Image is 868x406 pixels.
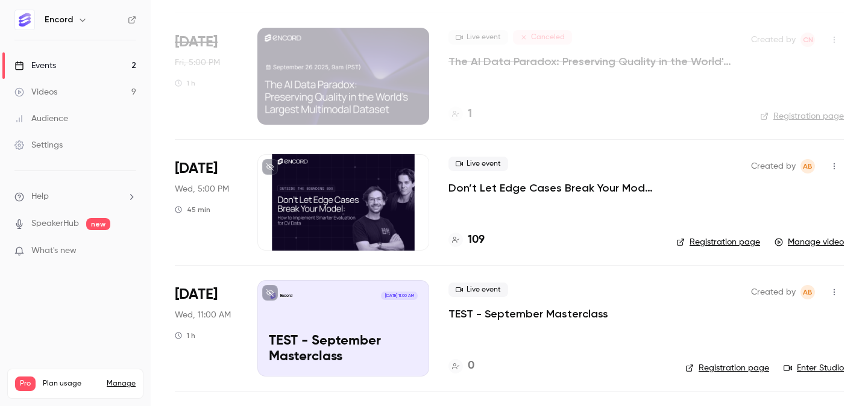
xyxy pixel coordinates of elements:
[751,159,796,173] span: Created by
[175,78,195,88] div: 1 h
[803,285,813,299] span: AB
[760,110,844,122] a: Registration page
[448,54,732,69] a: The AI Data Paradox: Preserving Quality in the World's Largest Multimodal Dataset
[381,292,417,300] span: [DATE] 11:00 AM
[448,358,474,374] a: 0
[31,217,79,230] a: SpeakerHub
[175,285,218,304] span: [DATE]
[448,30,508,45] span: Live event
[468,358,474,374] h4: 0
[175,280,238,376] div: Sep 24 Wed, 11:00 AM (Europe/London)
[751,33,796,47] span: Created by
[468,106,472,122] h4: 1
[175,331,195,340] div: 1 h
[86,218,110,230] span: new
[175,57,220,69] span: Fri, 5:00 PM
[513,30,572,45] span: Canceled
[468,232,485,248] h4: 109
[14,190,136,203] li: help-dropdown-opener
[676,236,760,248] a: Registration page
[175,159,218,178] span: [DATE]
[45,14,73,26] h6: Encord
[175,183,229,195] span: Wed, 5:00 PM
[803,33,813,47] span: CN
[448,181,657,195] a: Don’t Let Edge Cases Break Your Model: How to Implement Smarter Evaluation for CV Data
[31,245,77,257] span: What's new
[784,362,844,374] a: Enter Studio
[800,285,815,299] span: Annabel Benjamin
[175,154,238,251] div: Sep 24 Wed, 5:00 PM (Europe/London)
[14,139,63,151] div: Settings
[257,280,429,376] a: TEST - September MasterclassEncord[DATE] 11:00 AMTEST - September Masterclass
[800,159,815,173] span: Annabel Benjamin
[751,285,796,299] span: Created by
[15,376,36,391] span: Pro
[175,309,231,321] span: Wed, 11:00 AM
[800,33,815,47] span: Chloe Noble
[122,246,136,257] iframe: Noticeable Trigger
[448,157,508,171] span: Live event
[107,379,136,389] a: Manage
[14,86,57,98] div: Videos
[448,307,608,321] a: TEST - September Masterclass
[43,379,99,389] span: Plan usage
[269,334,418,365] p: TEST - September Masterclass
[448,232,485,248] a: 109
[803,159,813,173] span: AB
[448,283,508,297] span: Live event
[14,60,56,72] div: Events
[775,236,844,248] a: Manage video
[15,10,34,30] img: Encord
[14,113,68,125] div: Audience
[31,190,49,203] span: Help
[280,293,292,299] p: Encord
[175,33,218,52] span: [DATE]
[685,362,769,374] a: Registration page
[175,28,238,124] div: Sep 26 Fri, 5:00 PM (Europe/London)
[448,106,472,122] a: 1
[175,205,210,214] div: 45 min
